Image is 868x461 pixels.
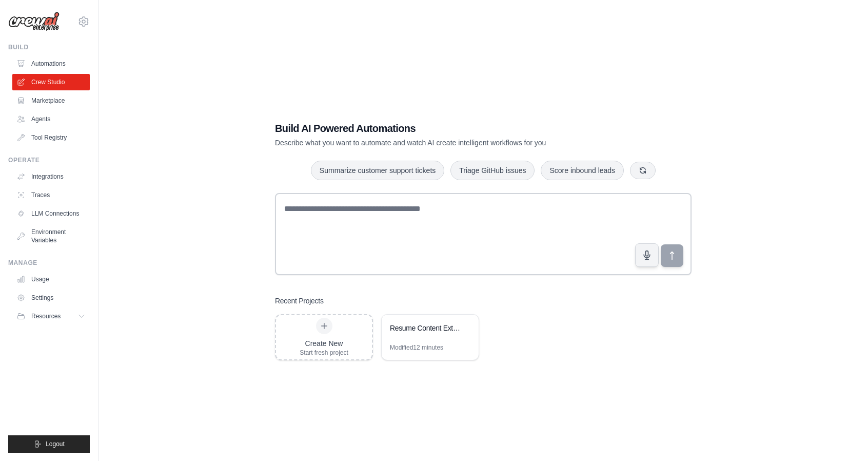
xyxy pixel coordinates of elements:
[12,168,90,185] a: Integrations
[12,224,90,248] a: Environment Variables
[31,312,61,320] span: Resources
[275,138,620,148] p: Describe what you want to automate and watch AI create intelligent workflows for you
[635,243,659,267] button: Click to speak your automation idea
[12,290,90,306] a: Settings
[390,343,443,352] div: Modified 12 minutes
[390,323,460,333] div: Resume Content Extractor & Processor
[450,161,535,180] button: Triage GitHub issues
[300,338,348,349] div: Create New
[8,259,90,267] div: Manage
[12,55,90,72] a: Automations
[12,129,90,146] a: Tool Registry
[12,308,90,324] button: Resources
[300,349,348,357] div: Start fresh project
[8,12,60,31] img: Logo
[817,412,868,461] iframe: Chat Widget
[630,162,656,179] button: Get new suggestions
[12,92,90,109] a: Marketplace
[8,435,90,453] button: Logout
[46,440,65,448] span: Logout
[311,161,444,180] button: Summarize customer support tickets
[275,296,324,306] h3: Recent Projects
[8,43,90,51] div: Build
[12,74,90,90] a: Crew Studio
[12,205,90,222] a: LLM Connections
[12,111,90,127] a: Agents
[12,187,90,203] a: Traces
[541,161,624,180] button: Score inbound leads
[12,271,90,287] a: Usage
[275,121,620,136] h1: Build AI Powered Automations
[8,156,90,164] div: Operate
